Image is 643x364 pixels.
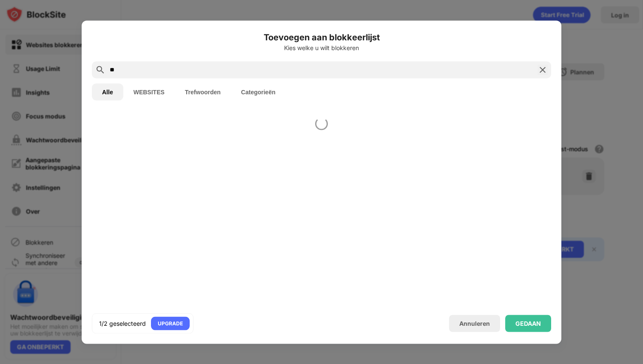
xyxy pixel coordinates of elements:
button: Alle [92,83,123,100]
button: Categorieën [231,83,286,100]
div: 1/2 geselecteerd [99,319,146,327]
div: GEDAAN [515,320,541,327]
div: Kies welke u wilt blokkeren [92,44,551,51]
img: search.svg [95,65,105,75]
button: Trefwoorden [175,83,231,100]
div: Annuleren [459,320,490,327]
h6: Toevoegen aan blokkeerlijst [92,31,551,43]
button: WEBSITES [123,83,175,100]
img: search-close [538,65,548,75]
div: UPGRADE [158,319,183,327]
